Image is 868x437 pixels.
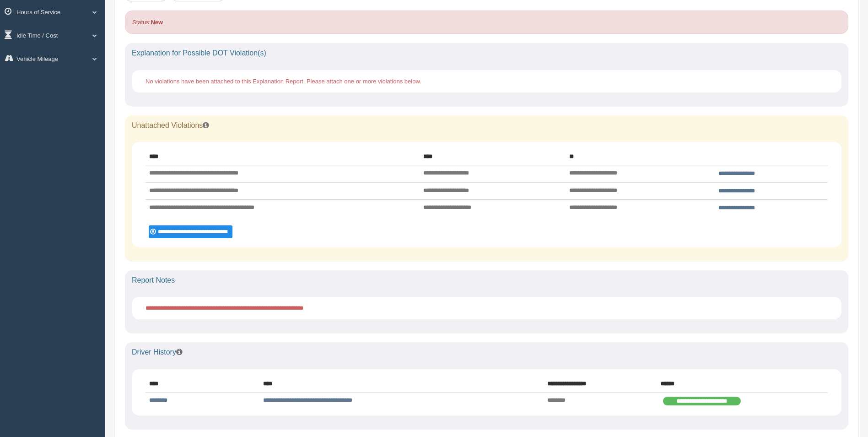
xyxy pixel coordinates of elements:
[125,115,848,136] div: Unattached Violations
[125,270,848,290] div: Report Notes
[125,342,848,362] div: Driver History
[151,19,163,26] strong: New
[125,43,848,63] div: Explanation for Possible DOT Violation(s)
[146,78,421,85] span: No violations have been attached to this Explanation Report. Please attach one or more violations...
[125,11,848,34] div: Status:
